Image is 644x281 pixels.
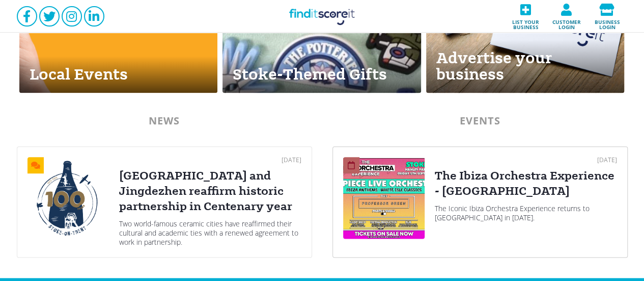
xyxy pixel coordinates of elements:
[587,1,628,33] a: Business login
[17,146,312,258] a: [DATE][GEOGRAPHIC_DATA] and Jingdezhen reaffirm historic partnership in Centenary yearTwo world-f...
[332,146,628,258] a: [DATE]The Ibiza Orchestra Experience - [GEOGRAPHIC_DATA]The Iconic Ibiza Orchestra Experience ret...
[435,204,617,222] div: The Iconic Ibiza Orchestra Experience returns to [GEOGRAPHIC_DATA] in [DATE].
[222,56,421,93] div: Stoke-Themed Gifts
[549,16,584,30] span: Customer login
[590,16,625,30] span: Business login
[546,1,587,33] a: Customer login
[435,157,617,163] div: [DATE]
[509,16,543,30] span: List your business
[119,168,301,214] div: [GEOGRAPHIC_DATA] and Jingdezhen reaffirm historic partnership in Centenary year
[506,1,546,33] a: List your business
[19,56,218,93] div: Local Events
[332,116,628,126] div: EVENTS
[426,40,625,93] div: Advertise your business
[435,168,617,199] div: The Ibiza Orchestra Experience - [GEOGRAPHIC_DATA]
[119,157,301,163] div: [DATE]
[119,219,301,247] div: Two world-famous ceramic cities have reaffirmed their cultural and academic ties with a renewed a...
[17,116,312,126] div: NEWS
